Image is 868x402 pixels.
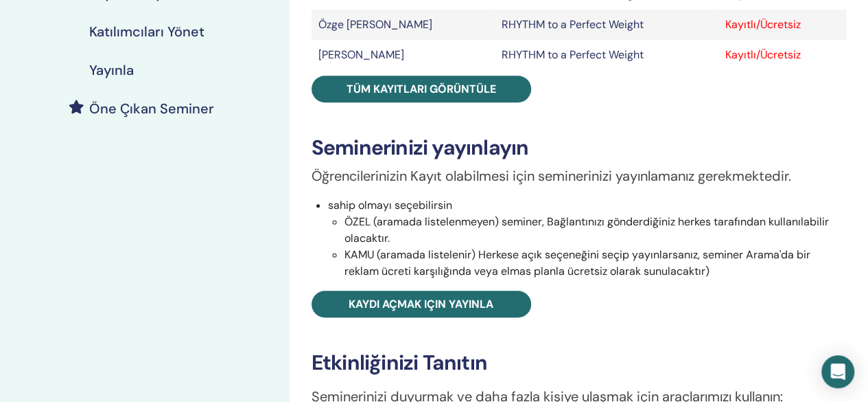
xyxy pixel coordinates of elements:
[312,350,846,375] h3: Etkinliğinizi Tanıtın
[312,76,531,102] a: Tüm kayıtları görüntüle
[495,10,718,40] td: RHYTHM to a Perfect Weight
[328,197,846,280] li: sahip olmayı seçebilirsin
[344,247,846,280] li: KAMU (aramada listelenir) Herkese açık seçeneğini seçip yayınlarsanız, seminer Arama'da bir rekla...
[495,40,718,70] td: RHYTHM to a Perfect Weight
[312,135,846,160] h3: Seminerinizi yayınlayın
[725,16,839,33] div: Kayıtlı/Ücretsiz
[312,10,495,40] td: Özge [PERSON_NAME]
[312,40,495,70] td: [PERSON_NAME]
[821,355,854,388] div: Open Intercom Messenger
[344,214,846,247] li: ÖZEL (aramada listelenmeyen) seminer, Bağlantınızı gönderdiğiniz herkes tarafından kullanılabilir...
[89,100,214,117] h4: Öne Çıkan Seminer
[89,23,204,40] h4: Katılımcıları Yönet
[347,82,496,96] span: Tüm kayıtları görüntüle
[312,291,531,317] a: Kaydı açmak için yayınla
[89,62,134,78] h4: Yayınla
[349,297,493,311] span: Kaydı açmak için yayınla
[312,166,846,186] p: Öğrencilerinizin Kayıt olabilmesi için seminerinizi yayınlamanız gerekmektedir.
[725,47,839,63] div: Kayıtlı/Ücretsiz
